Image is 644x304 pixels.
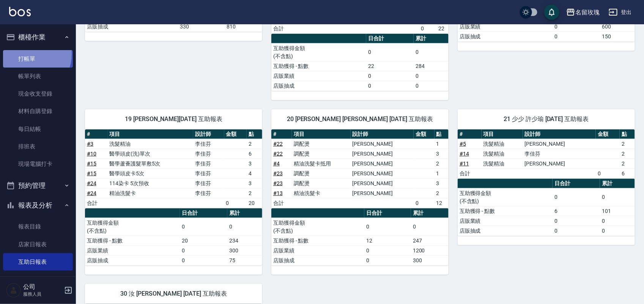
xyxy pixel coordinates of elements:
td: 0 [366,71,414,81]
td: 2 [247,139,262,149]
a: #22 [273,141,283,147]
td: 調配燙 [292,149,350,159]
table: a dense table [458,179,635,236]
td: 店販業績 [85,246,180,255]
td: 李佳芬 [193,178,224,188]
th: 累計 [600,179,635,189]
th: 點 [620,129,635,139]
td: 洗髮精油 [482,149,523,159]
td: 調配燙 [292,169,350,178]
td: 0 [414,71,449,81]
td: 101 [600,206,635,216]
img: Logo [9,7,31,16]
td: 洗髮精油 [108,139,194,149]
td: 合計 [85,198,108,208]
td: [PERSON_NAME] [351,139,414,149]
td: 店販抽成 [271,255,364,265]
table: a dense table [271,34,449,91]
button: 預約管理 [3,176,73,195]
td: 李佳芬 [193,188,224,198]
td: 2 [435,159,449,169]
button: 名留玫瑰 [563,5,603,20]
td: 李佳芬 [193,169,224,178]
a: #4 [273,161,280,167]
td: 0 [180,218,227,236]
td: 李佳芬 [193,139,224,149]
a: #24 [87,180,96,186]
td: 店販抽成 [458,32,553,41]
a: #10 [87,151,96,157]
td: 互助獲得 - 點數 [271,236,364,246]
td: 22 [366,61,414,71]
td: 洗髮精油 [482,159,523,169]
a: 現場電腦打卡 [3,155,73,173]
td: 2 [247,188,262,198]
th: 設計師 [193,129,224,139]
td: 互助獲得 - 點數 [85,236,180,246]
td: 6 [553,206,600,216]
td: 店販業績 [458,22,553,32]
td: 調配燙 [292,178,350,188]
td: 李佳芬 [193,149,224,159]
table: a dense table [458,129,635,179]
td: 2 [620,159,635,169]
td: 6 [247,149,262,159]
td: 0 [553,32,600,41]
th: 日合計 [180,208,227,218]
td: 店販抽成 [85,22,178,32]
td: 4 [247,169,262,178]
a: #13 [273,190,283,196]
td: 調配燙 [292,139,350,149]
th: 項目 [482,129,523,139]
table: a dense table [271,129,449,208]
td: [PERSON_NAME] [351,188,414,198]
td: 12 [364,236,411,246]
td: 李佳芬 [193,159,224,169]
td: 店販業績 [271,246,364,255]
table: a dense table [271,208,449,266]
th: 設計師 [523,129,596,139]
td: 0 [553,22,600,32]
td: 0 [364,218,411,236]
a: #5 [460,141,466,147]
td: 合計 [458,169,482,178]
a: #23 [273,180,283,186]
td: 247 [411,236,449,246]
td: 店販業績 [271,71,366,81]
th: 金額 [224,129,247,139]
td: [PERSON_NAME] [523,159,596,169]
span: 21 少少 許少瑜 [DATE] 互助報表 [467,115,626,123]
td: 3 [435,149,449,159]
td: 互助獲得 - 點數 [458,206,553,216]
td: 20 [247,198,262,208]
td: 0 [227,218,262,236]
td: 284 [414,61,449,71]
td: 店販抽成 [85,255,180,265]
button: 報表及分析 [3,195,73,215]
h5: 公司 [23,283,62,291]
td: 互助獲得金額 (不含點) [458,188,553,206]
td: 3 [247,159,262,169]
td: [PERSON_NAME] [351,149,414,159]
td: 0 [180,246,227,255]
td: 2 [620,149,635,159]
td: 李佳芬 [523,149,596,159]
td: 店販業績 [458,216,553,226]
td: 0 [600,226,635,236]
td: 300 [411,255,449,265]
td: 醫學頭皮(洗)單次 [108,149,194,159]
td: 0 [414,81,449,91]
td: 810 [225,22,262,32]
th: # [458,129,482,139]
td: 0 [414,198,434,208]
th: 累計 [411,208,449,218]
p: 服務人員 [23,291,62,298]
td: 330 [178,22,225,32]
td: 精油洗髮卡抵用 [292,159,350,169]
td: 0 [600,188,635,206]
th: 日合計 [366,34,414,44]
a: 打帳單 [3,50,73,68]
td: 0 [364,246,411,255]
th: 累計 [227,208,262,218]
td: 0 [224,198,247,208]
